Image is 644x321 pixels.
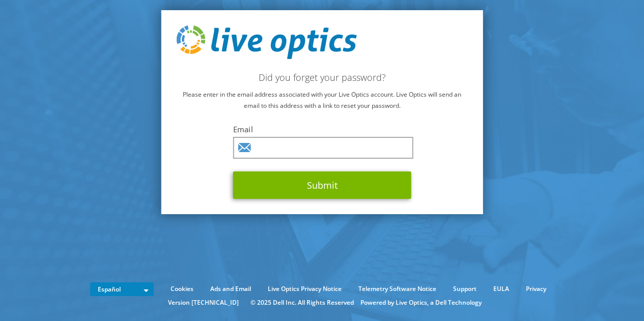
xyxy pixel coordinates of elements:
[486,283,517,295] a: EULA
[518,283,554,295] a: Privacy
[445,283,484,295] a: Support
[360,297,482,308] li: Powered by Live Optics, a Dell Technology
[233,171,411,199] button: Submit
[163,297,244,308] li: Version [TECHNICAL_ID]
[203,283,259,295] a: Ads and Email
[245,297,359,308] li: © 2025 Dell Inc. All Rights Reserved
[233,124,411,134] label: Email
[176,25,356,59] img: live_optics_svg.svg
[260,283,349,295] a: Live Optics Privacy Notice
[351,283,444,295] a: Telemetry Software Notice
[176,89,468,111] p: Please enter in the email address associated with your Live Optics account. Live Optics will send...
[163,283,201,295] a: Cookies
[176,72,468,83] h2: Did you forget your password?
